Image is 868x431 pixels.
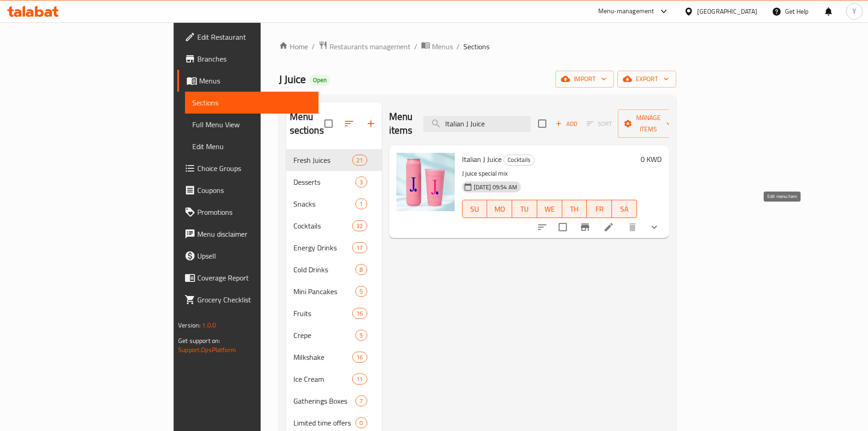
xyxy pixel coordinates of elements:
[309,75,330,86] div: Open
[178,344,236,356] a: Support.OpsPlatform
[641,153,662,166] h6: 0 KWD
[432,41,453,52] span: Menus
[192,119,311,130] span: Full Menu View
[352,352,367,363] div: items
[293,198,356,209] div: Snacks
[421,41,453,52] a: Menus
[360,113,382,135] button: Add section
[591,203,608,216] span: FR
[286,302,382,324] div: Fruits16
[286,215,382,237] div: Cocktails32
[555,71,614,88] button: import
[293,155,353,166] span: Fresh Juices
[414,41,417,52] li: /
[177,48,318,70] a: Branches
[355,177,367,187] div: items
[202,319,216,331] span: 1.0.0
[185,114,318,135] a: Full Menu View
[293,352,353,363] span: Milkshake
[197,294,311,305] span: Grocery Checklist
[504,155,534,165] span: Cocktails
[462,168,637,179] p: J juice special mix
[318,41,411,52] a: Restaurants management
[286,390,382,412] div: Gatherings Boxes7
[177,26,318,48] a: Edit Restaurant
[177,289,318,311] a: Grocery Checklist
[177,223,318,245] a: Menu disclaimer
[396,153,455,211] img: Italian J Juice
[352,374,367,384] div: items
[516,203,534,216] span: TU
[293,220,353,231] div: Cocktails
[355,395,367,406] div: items
[352,308,367,319] div: items
[319,114,338,133] span: Select all sections
[199,75,311,86] span: Menus
[286,193,382,215] div: Snacks1
[353,353,366,362] span: 16
[177,245,318,267] a: Upsell
[356,287,366,296] span: 5
[537,200,562,218] button: WE
[563,73,606,85] span: import
[197,228,311,239] span: Menu disclaimer
[293,417,356,428] span: Limited time offers
[279,41,676,52] nav: breadcrumb
[566,203,584,216] span: TH
[491,203,508,216] span: MO
[177,201,318,223] a: Promotions
[286,280,382,302] div: Mini Pancakes5
[293,395,356,406] span: Gatherings Boxes
[352,155,367,166] div: items
[286,259,382,280] div: Cold Drinks8
[389,110,413,137] h2: Menu items
[293,264,356,275] span: Cold Drinks
[466,203,484,216] span: SU
[286,149,382,171] div: Fresh Juices21
[286,171,382,193] div: Desserts3
[356,419,366,427] span: 0
[286,368,382,390] div: Ice Cream11
[192,97,311,108] span: Sections
[462,152,502,166] span: Italian J Juice
[197,250,311,261] span: Upsell
[598,6,654,17] div: Menu-management
[470,183,521,192] span: [DATE] 09:54 AM
[177,70,318,92] a: Menus
[353,309,366,318] span: 16
[355,264,367,275] div: items
[562,200,587,218] button: TH
[286,324,382,346] div: Crepe5
[177,157,318,179] a: Choice Groups
[293,286,356,297] span: Mini Pancakes
[531,216,553,238] button: sort-choices
[649,222,660,233] svg: Show Choices
[587,200,612,218] button: FR
[293,242,353,253] div: Energy Drinks
[553,218,572,237] span: Select to update
[197,272,311,283] span: Coverage Report
[355,417,367,428] div: items
[353,244,366,252] span: 17
[356,178,366,187] span: 3
[533,114,552,133] span: Select section
[197,163,311,174] span: Choice Groups
[178,319,200,331] span: Version:
[185,135,318,157] a: Edit Menu
[352,220,367,231] div: items
[185,92,318,114] a: Sections
[293,177,356,187] div: Desserts
[625,73,669,85] span: export
[286,237,382,259] div: Energy Drinks17
[355,330,367,341] div: items
[293,374,353,384] span: Ice Cream
[643,216,665,238] button: show more
[617,71,676,88] button: export
[356,331,366,340] span: 5
[512,200,537,218] button: TU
